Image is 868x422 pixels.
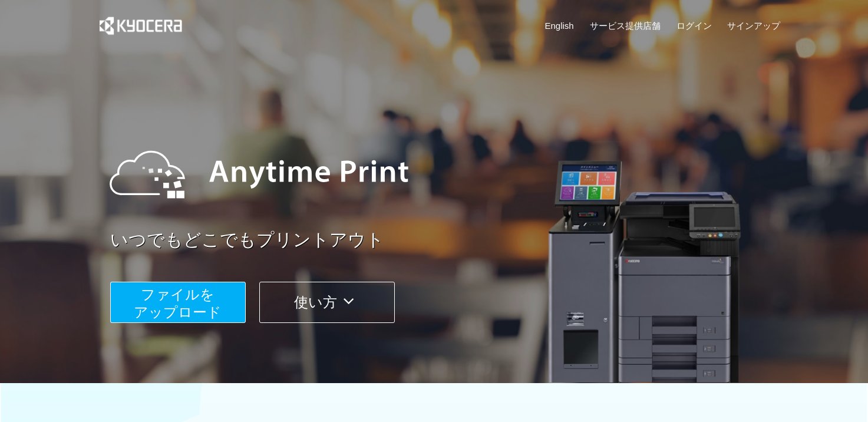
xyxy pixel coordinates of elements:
button: ファイルを​​アップロード [110,282,246,323]
button: 使い方 [259,282,395,323]
a: サインアップ [727,19,780,32]
a: サービス提供店舗 [590,19,661,32]
span: ファイルを ​​アップロード [134,286,222,320]
a: いつでもどこでもプリントアウト [110,228,788,253]
a: English [545,19,574,32]
a: ログイン [676,19,712,32]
